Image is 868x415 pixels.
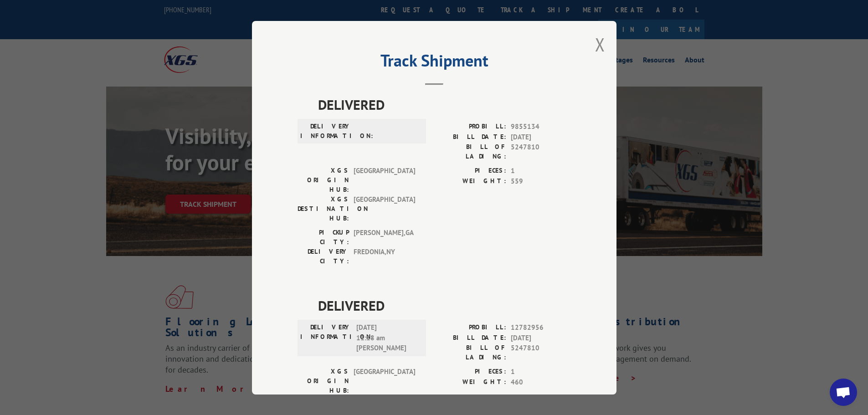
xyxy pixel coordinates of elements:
[298,247,349,266] label: DELIVERY CITY:
[354,195,415,223] span: [GEOGRAPHIC_DATA]
[511,323,571,333] span: 12782956
[434,333,506,343] label: BILL DATE:
[511,333,571,343] span: [DATE]
[318,94,571,115] span: DELIVERED
[298,228,349,247] label: PICKUP CITY:
[298,195,349,223] label: XGS DESTINATION HUB:
[511,343,571,362] span: 5247810
[511,132,571,142] span: [DATE]
[511,142,571,161] span: 5247810
[354,367,415,395] span: [GEOGRAPHIC_DATA]
[434,142,506,161] label: BILL OF LADING:
[300,323,352,354] label: DELIVERY INFORMATION:
[511,166,571,176] span: 1
[511,176,571,186] span: 559
[434,367,506,377] label: PIECES:
[356,323,418,354] span: [DATE] 11:18 am [PERSON_NAME]
[434,122,506,132] label: PROBILL:
[434,132,506,142] label: BILL DATE:
[298,367,349,395] label: XGS ORIGIN HUB:
[511,122,571,132] span: 9855134
[434,323,506,333] label: PROBILL:
[298,166,349,195] label: XGS ORIGIN HUB:
[354,228,415,247] span: [PERSON_NAME] , GA
[434,176,506,186] label: WEIGHT:
[318,295,571,316] span: DELIVERED
[595,32,605,56] button: Close modal
[300,122,352,141] label: DELIVERY INFORMATION:
[434,166,506,176] label: PIECES:
[298,54,571,72] h2: Track Shipment
[354,166,415,195] span: [GEOGRAPHIC_DATA]
[434,377,506,387] label: WEIGHT:
[511,377,571,387] span: 460
[354,247,415,266] span: FREDONIA , NY
[434,343,506,362] label: BILL OF LADING:
[511,367,571,377] span: 1
[830,379,857,406] div: Open chat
